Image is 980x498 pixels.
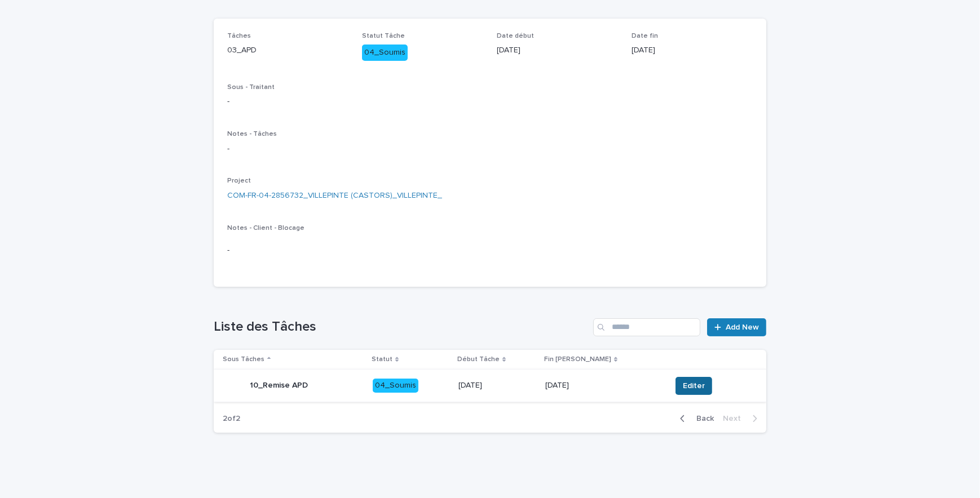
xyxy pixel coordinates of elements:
p: [DATE] [545,381,662,390]
span: Next [723,415,748,423]
span: Sous - Traitant [227,84,275,91]
span: Notes - Tâches [227,131,277,137]
span: Editer [683,380,705,392]
input: Search [593,318,700,336]
tr: 10_Remise APD04_Soumis[DATE][DATE]Editer [214,370,766,402]
p: Statut [372,353,392,366]
span: Add New [726,323,759,331]
button: Editer [676,377,712,395]
p: 10_Remise APD [250,381,308,390]
p: Sous Tâches [223,353,264,366]
p: 03_APD [227,45,348,56]
button: Next [718,413,766,424]
span: Back [690,415,714,423]
span: Statut Tâche [362,33,405,39]
span: Notes - Client - Blocage [227,225,304,232]
p: - [227,96,753,108]
div: 04_Soumis [362,45,408,61]
span: Date début [497,33,534,39]
p: - [227,143,753,155]
p: Fin [PERSON_NAME] [544,353,611,366]
h1: Liste des Tâches [214,319,589,335]
p: Début Tâche [457,353,500,366]
span: Date fin [632,33,658,39]
span: Project [227,177,251,184]
p: 2 of 2 [214,405,249,433]
button: Back [671,413,718,424]
div: 04_Soumis [373,379,418,393]
p: [DATE] [458,381,536,390]
p: - [227,244,753,256]
a: Add New [707,318,766,336]
p: [DATE] [497,45,618,56]
a: COM-FR-04-2856732_VILLEPINTE (CASTORS)_VILLEPINTE_ [227,190,442,202]
span: Tâches [227,33,251,39]
p: [DATE] [632,45,753,56]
